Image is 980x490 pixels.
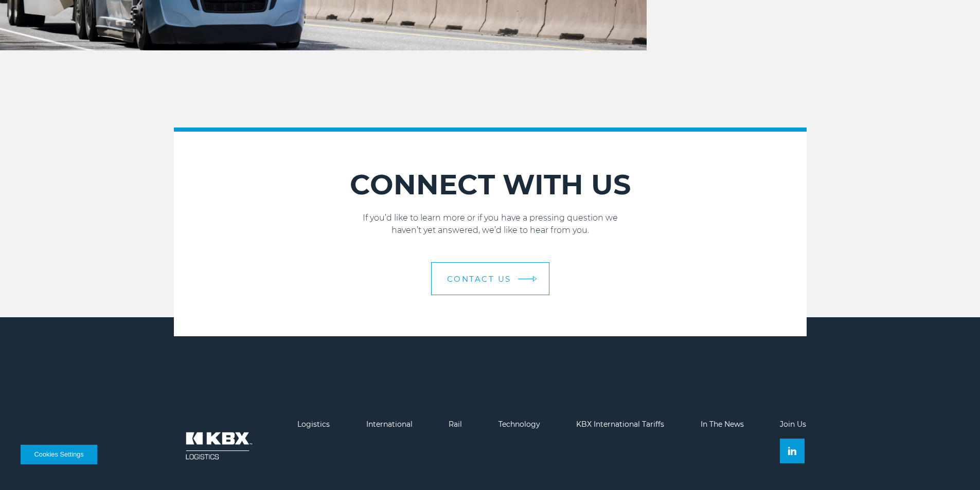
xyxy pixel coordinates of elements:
[174,212,807,237] p: If you’d like to learn more or if you have a pressing question we haven’t yet answered, we’d like...
[449,420,462,429] a: Rail
[576,420,664,429] a: KBX International Tariffs
[532,276,537,282] img: arrow
[297,420,330,429] a: Logistics
[431,262,549,295] a: Contact Us arrow arrow
[174,420,261,471] img: kbx logo
[701,420,744,429] a: In The News
[788,447,796,455] img: Linkedin
[174,168,807,202] h2: CONNECT WITH US
[21,445,97,464] button: Cookies Settings
[498,420,540,429] a: Technology
[366,420,413,429] a: International
[447,275,511,283] span: Contact Us
[780,420,806,429] a: Join Us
